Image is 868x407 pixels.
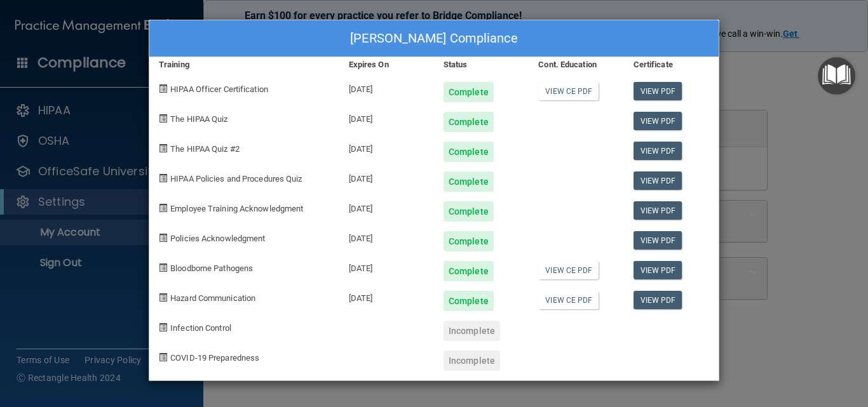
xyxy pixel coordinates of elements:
div: [DATE] [339,132,434,162]
a: View PDF [634,291,682,309]
a: View PDF [634,201,682,220]
div: [DATE] [339,192,434,222]
span: Policies Acknowledgment [170,234,265,243]
span: The HIPAA Quiz [170,114,227,124]
div: Incomplete [444,321,500,341]
div: Complete [444,231,494,251]
a: View PDF [634,142,682,160]
a: View CE PDF [538,261,599,279]
div: [DATE] [339,72,434,102]
div: [DATE] [339,222,434,251]
div: [DATE] [339,162,434,192]
span: Hazard Communication [170,293,255,303]
div: Complete [444,142,494,162]
div: [DATE] [339,251,434,281]
div: [PERSON_NAME] Compliance [149,20,719,57]
span: Infection Control [170,323,231,333]
div: Training [149,57,339,72]
div: Certificate [624,57,719,72]
div: Complete [444,112,494,132]
a: View PDF [634,231,682,250]
div: Cont. Education [529,57,623,72]
div: Complete [444,201,494,222]
div: Complete [444,171,494,192]
a: View CE PDF [538,82,599,100]
div: Status [434,57,529,72]
a: View PDF [634,171,682,190]
div: Complete [444,82,494,102]
div: Complete [444,291,494,311]
span: The HIPAA Quiz #2 [170,144,240,154]
span: COVID-19 Preparedness [170,353,259,363]
a: View PDF [634,82,682,100]
div: Complete [444,261,494,281]
span: HIPAA Policies and Procedures Quiz [170,174,302,183]
div: Incomplete [444,350,500,371]
button: Open Resource Center [818,57,855,95]
a: View PDF [634,261,682,279]
a: View CE PDF [538,291,599,309]
span: HIPAA Officer Certification [170,84,268,94]
span: Bloodborne Pathogens [170,264,253,273]
a: View PDF [634,112,682,130]
div: Expires On [339,57,434,72]
div: [DATE] [339,281,434,311]
div: [DATE] [339,102,434,132]
span: Employee Training Acknowledgment [170,204,303,213]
